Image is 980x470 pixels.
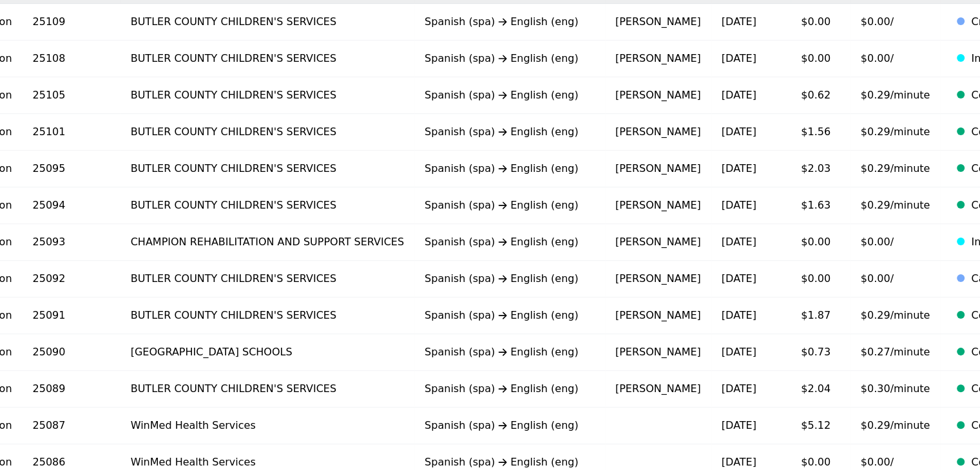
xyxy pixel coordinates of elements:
div: Spanish (spa) English (eng) [425,161,595,176]
td: BUTLER COUNTY CHILDREN'S SERVICES [120,297,414,334]
td: [PERSON_NAME] [605,77,711,114]
td: BUTLER COUNTY CHILDREN'S SERVICES [120,261,414,297]
td: $1.56 [791,114,850,151]
td: BUTLER COUNTY CHILDREN'S SERVICES [120,187,414,224]
span: $0.00/ [861,236,894,248]
td: [PERSON_NAME] [605,151,711,187]
td: $1.63 [791,187,850,224]
td: 25094 [23,187,120,224]
div: Spanish (spa) English (eng) [425,455,595,470]
time: [DATE] [722,236,756,248]
td: 25101 [23,114,120,151]
div: Spanish (spa) English (eng) [425,198,595,213]
td: 25090 [23,334,120,371]
div: Spanish (spa) English (eng) [425,381,595,397]
time: [DATE] [722,162,756,174]
span: $0.29/minute [861,419,930,431]
div: Spanish (spa) English (eng) [425,271,595,287]
td: CHAMPION REHABILITATION AND SUPPORT SERVICES [120,224,414,261]
div: Spanish (spa) English (eng) [425,344,595,360]
td: 25091 [23,297,120,334]
td: [PERSON_NAME] [605,4,711,41]
td: BUTLER COUNTY CHILDREN'S SERVICES [120,371,414,408]
time: [DATE] [722,15,756,28]
span: $0.00/ [861,15,894,28]
div: Spanish (spa) English (eng) [425,418,595,433]
td: [PERSON_NAME] [605,41,711,77]
td: BUTLER COUNTY CHILDREN'S SERVICES [120,41,414,77]
div: Spanish (spa) English (eng) [425,234,595,250]
td: BUTLER COUNTY CHILDREN'S SERVICES [120,4,414,41]
td: [PERSON_NAME] [605,261,711,297]
td: $0.00 [791,261,850,297]
time: [DATE] [722,89,756,101]
td: 25087 [23,408,120,444]
td: 25105 [23,77,120,114]
time: [DATE] [722,126,756,138]
td: 25092 [23,261,120,297]
div: Spanish (spa) English (eng) [425,14,595,30]
span: $0.29/minute [861,89,930,101]
td: [PERSON_NAME] [605,297,711,334]
time: [DATE] [722,199,756,211]
span: $0.29/minute [861,126,930,138]
span: $0.30/minute [861,382,930,395]
span: $0.27/minute [861,346,930,358]
div: Spanish (spa) English (eng) [425,124,595,140]
span: $0.00/ [861,52,894,64]
td: [PERSON_NAME] [605,334,711,371]
td: [PERSON_NAME] [605,187,711,224]
td: $0.62 [791,77,850,114]
td: 25109 [23,4,120,41]
td: $0.00 [791,41,850,77]
time: [DATE] [722,382,756,395]
time: [DATE] [722,456,756,468]
time: [DATE] [722,346,756,358]
div: Spanish (spa) English (eng) [425,88,595,103]
td: $5.12 [791,408,850,444]
td: $2.04 [791,371,850,408]
td: 25089 [23,371,120,408]
td: [PERSON_NAME] [605,224,711,261]
td: BUTLER COUNTY CHILDREN'S SERVICES [120,151,414,187]
td: $2.03 [791,151,850,187]
td: [PERSON_NAME] [605,371,711,408]
time: [DATE] [722,309,756,321]
td: BUTLER COUNTY CHILDREN'S SERVICES [120,114,414,151]
span: $0.29/minute [861,309,930,321]
time: [DATE] [722,272,756,285]
td: [PERSON_NAME] [605,114,711,151]
td: [GEOGRAPHIC_DATA] SCHOOLS [120,334,414,371]
td: 25095 [23,151,120,187]
td: $0.00 [791,4,850,41]
span: $0.00/ [861,272,894,285]
td: 25093 [23,224,120,261]
div: Spanish (spa) English (eng) [425,51,595,66]
td: $1.87 [791,297,850,334]
span: $0.29/minute [861,199,930,211]
span: $0.00/ [861,456,894,468]
td: BUTLER COUNTY CHILDREN'S SERVICES [120,77,414,114]
td: 25108 [23,41,120,77]
time: [DATE] [722,52,756,64]
td: $0.73 [791,334,850,371]
span: $0.29/minute [861,162,930,174]
td: WinMed Health Services [120,408,414,444]
time: [DATE] [722,419,756,431]
td: $0.00 [791,224,850,261]
div: Spanish (spa) English (eng) [425,308,595,323]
